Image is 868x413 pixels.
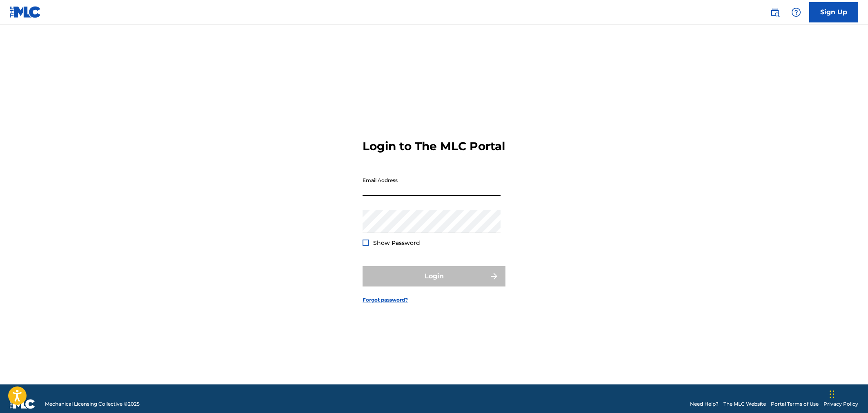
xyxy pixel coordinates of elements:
[809,2,858,22] a: Sign Up
[788,4,804,20] div: Help
[723,400,766,408] a: The MLC Website
[373,239,420,246] span: Show Password
[10,399,35,409] img: logo
[771,400,819,408] a: Portal Terms of Use
[690,400,719,408] a: Need Help?
[767,4,783,20] a: Public Search
[45,400,140,408] span: Mechanical Licensing Collective © 2025
[827,374,868,413] div: Chat-Widget
[363,296,408,304] a: Forgot password?
[823,400,858,408] a: Privacy Policy
[10,6,41,18] img: MLC Logo
[827,374,868,413] iframe: Chat Widget
[830,382,835,406] div: Ziehen
[791,7,801,17] img: help
[770,7,780,17] img: search
[363,139,505,153] h3: Login to The MLC Portal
